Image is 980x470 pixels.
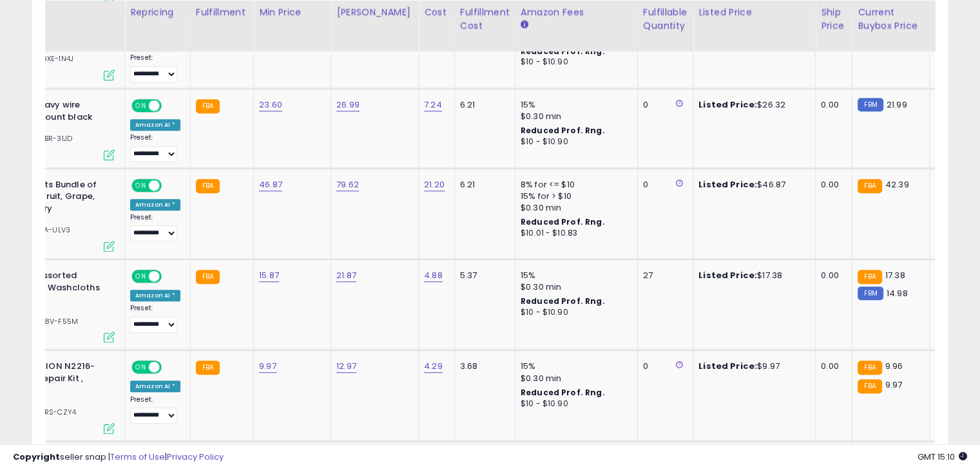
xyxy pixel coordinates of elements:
div: Ship Price [821,6,847,33]
div: 6.21 [460,179,505,191]
div: $0.30 min [521,373,628,384]
a: 26.99 [336,99,360,111]
div: Cost [424,6,449,19]
small: FBA [858,379,881,393]
div: Preset: [130,395,180,424]
b: Listed Price: [698,99,757,111]
a: 23.60 [259,99,282,111]
small: FBA [858,179,881,193]
div: $10 - $10.90 [521,136,628,147]
div: 15% [521,99,628,111]
div: Listed Price [698,6,810,19]
span: 9.97 [885,379,903,391]
span: ON [133,362,149,373]
span: 14.98 [887,287,908,299]
div: Fulfillment [196,6,248,19]
small: FBA [196,179,220,193]
div: $10 - $10.90 [521,57,628,68]
span: OFF [160,180,180,191]
div: Min Price [259,6,325,19]
div: Preset: [130,213,180,242]
small: FBA [196,270,220,284]
div: $46.87 [698,179,805,191]
strong: Copyright [13,451,60,463]
span: OFF [160,271,180,282]
div: $17.38 [698,270,805,281]
div: $10 - $10.90 [521,399,628,409]
a: 7.24 [424,99,442,111]
div: 0 [643,179,683,191]
span: 21.99 [887,99,907,111]
a: 21.20 [424,178,445,191]
small: FBA [858,361,881,375]
div: $0.30 min [521,281,628,293]
div: 8% for <= $10 [521,179,628,191]
b: Listed Price: [698,269,757,281]
span: OFF [160,362,180,373]
div: Amazon AI * [130,199,180,211]
a: 4.88 [424,269,443,282]
div: 5.37 [460,270,505,281]
small: Amazon Fees. [521,19,528,31]
div: $0.30 min [521,111,628,122]
small: FBA [196,99,220,113]
div: Amazon Fees [521,6,632,19]
div: Fulfillable Quantity [643,6,687,33]
div: $0.30 min [521,202,628,214]
div: $26.32 [698,99,805,111]
div: 27 [643,270,683,281]
div: 15% for > $10 [521,191,628,202]
div: Fulfillment Cost [460,6,510,33]
div: 0.00 [821,99,842,111]
span: 9.96 [885,360,903,372]
a: Privacy Policy [167,451,224,463]
div: 0.00 [821,361,842,372]
div: seller snap | | [13,451,224,464]
div: [PERSON_NAME] [336,6,413,19]
div: Preset: [130,133,180,162]
a: 46.87 [259,178,282,191]
div: $9.97 [698,361,805,372]
span: 17.38 [885,269,905,281]
div: 0.00 [821,179,842,191]
div: Current Buybox Price [858,6,924,33]
span: 2025-10-11 15:10 GMT [918,451,967,463]
a: Terms of Use [110,451,165,463]
a: 79.62 [336,178,359,191]
div: $10 - $10.90 [521,307,628,318]
small: FBA [196,361,220,375]
small: FBM [858,287,883,300]
b: Reduced Prof. Rng. [521,216,605,227]
div: 15% [521,361,628,372]
div: 15% [521,270,628,281]
div: Amazon AI * [130,119,180,131]
div: 6.21 [460,99,505,111]
a: 15.87 [259,269,279,282]
div: 0 [643,361,683,372]
div: $10.01 - $10.83 [521,228,628,239]
div: Amazon AI * [130,290,180,301]
span: ON [133,100,149,111]
small: FBA [858,270,881,284]
span: ON [133,180,149,191]
div: 0.00 [821,270,842,281]
a: 4.29 [424,360,443,373]
small: FBM [858,98,883,111]
b: Reduced Prof. Rng. [521,387,605,398]
a: 21.87 [336,269,356,282]
span: ON [133,271,149,282]
b: Reduced Prof. Rng. [521,296,605,306]
b: Listed Price: [698,360,757,372]
a: 9.97 [259,360,276,373]
span: 42.39 [885,178,909,191]
a: 12.97 [336,360,356,373]
div: 3.68 [460,361,505,372]
span: OFF [160,100,180,111]
div: Repricing [130,6,185,19]
div: Preset: [130,53,180,82]
b: Reduced Prof. Rng. [521,125,605,136]
b: Listed Price: [698,178,757,191]
div: 0 [643,99,683,111]
div: Preset: [130,304,180,333]
div: Amazon AI * [130,381,180,392]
